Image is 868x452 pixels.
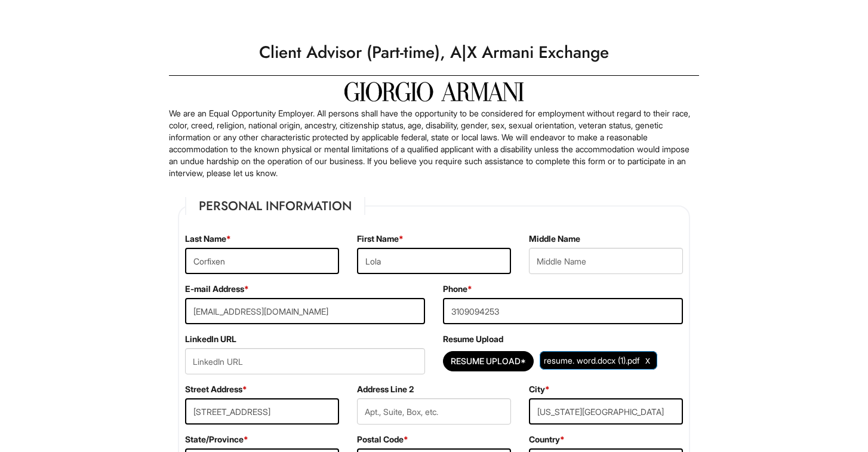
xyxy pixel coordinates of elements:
[443,283,472,295] label: Phone
[185,433,248,445] label: State/Province
[357,433,408,445] label: Postal Code
[185,298,425,324] input: E-mail Address
[163,36,705,69] h1: Client Advisor (Part-time), A|X Armani Exchange
[642,352,653,368] a: Clear Uploaded File
[443,298,683,324] input: Phone
[344,82,524,102] img: Giorgio Armani
[185,398,339,425] input: Street Address
[357,233,404,245] label: First Name
[443,351,534,371] button: Resume Upload*Resume Upload*
[357,398,511,425] input: Apt., Suite, Box, etc.
[185,233,231,245] label: Last Name
[185,348,425,374] input: LinkedIn URL
[185,248,339,274] input: Last Name
[185,333,236,345] label: LinkedIn URL
[529,433,565,445] label: Country
[169,107,699,179] p: We are an Equal Opportunity Employer. All persons shall have the opportunity to be considered for...
[357,383,414,395] label: Address Line 2
[529,398,683,425] input: City
[185,283,249,295] label: E-mail Address
[529,383,550,395] label: City
[185,383,247,395] label: Street Address
[529,233,580,245] label: Middle Name
[443,333,503,345] label: Resume Upload
[357,248,511,274] input: First Name
[529,248,683,274] input: Middle Name
[185,197,365,215] legend: Personal Information
[544,355,639,365] span: resume. word.docx (1).pdf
